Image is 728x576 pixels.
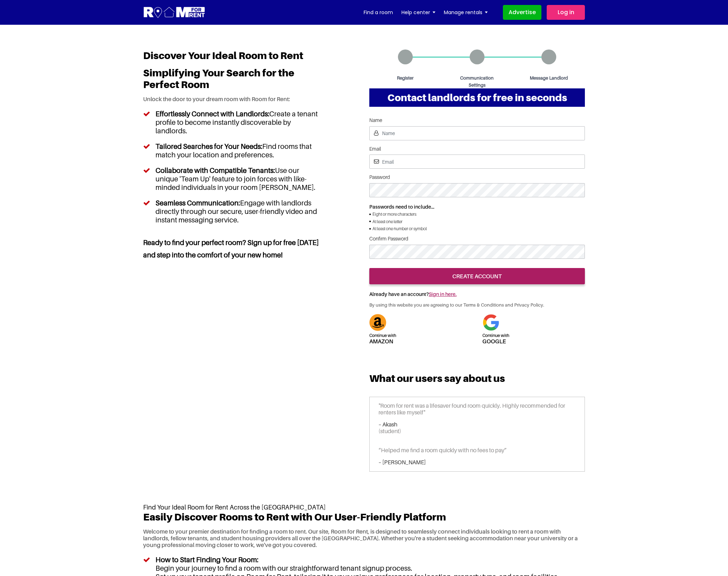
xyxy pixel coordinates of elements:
h6: – Akash [378,421,576,428]
span: Communication Settings [456,75,498,88]
h5: Ready to find your perfect room? Sign up for free [DATE] and step into the comfort of your new home! [143,238,319,259]
img: Google [482,314,499,331]
input: Email [369,155,585,169]
p: Passwords need to include... [369,203,585,211]
h5: Effortlessly Connect with Landlords: [155,110,269,118]
input: Name [369,126,585,140]
li: At least one number or symbol [369,225,585,232]
label: Password [369,174,585,180]
h5: Amazon [369,331,472,344]
p: “Helped me find a room quickly with no fees to pay” [378,447,576,459]
label: Confirm Password [369,236,585,242]
a: Manage rentals [444,7,488,18]
h3: Easily Discover Rooms to Rent with Our User-Friendly Platform [143,511,585,528]
h5: Already have an account? [369,284,585,301]
a: Advertise [503,5,541,20]
h3: Simplifying Your Search for the Perfect Room [143,67,321,96]
li: At least one letter [369,218,585,225]
span: Continue with [369,333,472,338]
li: Find rooms that match your location and preferences. [143,139,321,163]
h2: Contact landlords for free in seconds [369,88,585,107]
span: Register [384,75,427,82]
a: Log in [547,5,585,20]
h5: How to Start Finding Your Room: [155,555,258,564]
li: Use our unique 'Team Up' feature to join forces with like-minded individuals in your room [PERSON... [143,163,321,195]
p: By using this website you are agreeing to our Terms & Conditions and Privacy Policy. [369,301,585,309]
li: Engage with landlords directly through our secure, user-friendly video and instant messaging serv... [143,195,321,228]
h5: google [482,331,585,344]
h5: Tailored Searches for Your Needs: [155,142,262,151]
span: Continue with [482,333,585,338]
label: Name [369,117,585,123]
img: Logo for Room for Rent, featuring a welcoming design with a house icon and modern typography [143,6,206,19]
li: Eight or more characters [369,211,585,218]
p: Begin your journey to find a room with our straightforward tenant signup process. [155,564,585,572]
a: Sign in here. [429,291,457,297]
h5: Seamless Communication: [155,199,240,207]
a: Continue withAmazon [369,318,472,344]
a: Find a room [364,7,393,18]
h2: Find Your Ideal Room for Rent Across the [GEOGRAPHIC_DATA] [143,504,585,511]
a: Help center [401,7,435,18]
h1: Discover Your Ideal Room to Rent [143,50,321,67]
span: Message Landlord [528,75,570,82]
h3: What our users say about us [369,372,585,390]
a: Continue withgoogle [482,318,585,344]
label: Email [369,146,585,152]
img: Amazon [369,314,386,331]
h6: – [PERSON_NAME] [378,459,576,466]
h5: Collaborate with Compatible Tenants: [155,166,275,175]
input: create account [369,268,585,284]
p: Unlock the door to your dream room with Room for Rent: [143,96,321,106]
p: Welcome to your premier destination for finding a room to rent. Our site, Room for Rent, is desig... [143,528,585,552]
p: "Room for rent was a lifesaver found room quickly. Highly recommended for renters like myself" [378,402,576,421]
li: Create a tenant profile to become instantly discoverable by landlords. [143,106,321,139]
